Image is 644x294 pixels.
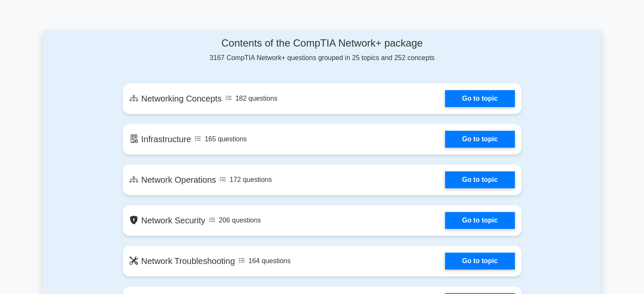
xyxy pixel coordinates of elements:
[445,90,514,107] a: Go to topic
[123,37,522,49] h4: Contents of the CompTIA Network+ package
[445,212,514,229] a: Go to topic
[445,253,514,269] a: Go to topic
[445,171,514,188] a: Go to topic
[445,131,514,148] a: Go to topic
[123,37,522,63] div: 3167 CompTIA Network+ questions grouped in 25 topics and 252 concepts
